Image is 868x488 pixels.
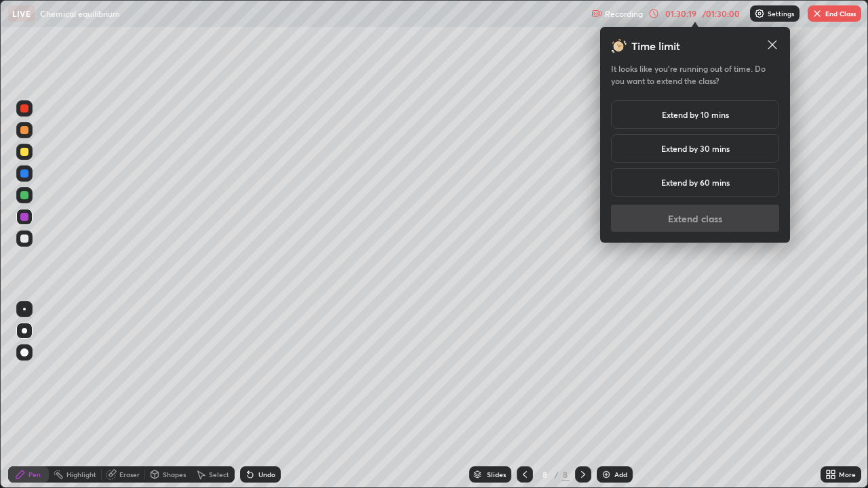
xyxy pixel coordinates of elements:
div: / 01:30:00 [700,9,742,18]
img: end-class-cross [812,8,823,19]
div: Undo [258,471,275,478]
h5: It looks like you’re running out of time. Do you want to extend the class? [611,62,779,87]
img: add-slide-button [601,469,612,480]
div: 01:30:19 [662,9,700,18]
h3: Time limit [631,38,680,54]
div: Shapes [163,471,186,478]
div: Pen [28,471,41,478]
p: Recording [605,9,643,19]
div: / [555,470,559,479]
div: 8 [561,468,570,481]
h5: Extend by 10 mins [662,108,729,121]
img: class-settings-icons [754,8,765,19]
div: Eraser [119,471,140,478]
div: Highlight [66,471,96,478]
h5: Extend by 30 mins [661,142,730,155]
div: Select [209,471,229,478]
p: Settings [768,10,794,17]
p: Chemical equilibrium [40,8,120,19]
button: End Class [808,5,861,22]
p: LIVE [12,8,31,19]
div: More [839,471,856,478]
div: 8 [538,470,552,479]
div: Slides [487,471,506,478]
div: Add [614,471,627,478]
img: recording.375f2c34.svg [591,8,602,19]
h5: Extend by 60 mins [661,176,730,188]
